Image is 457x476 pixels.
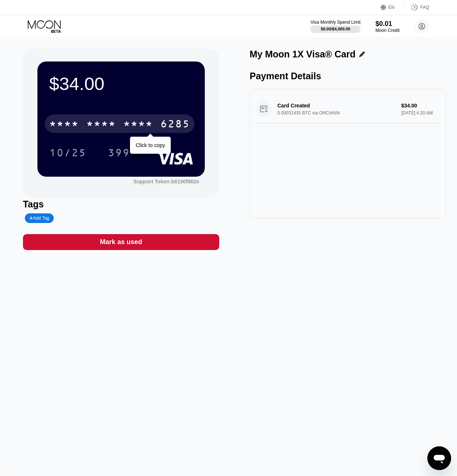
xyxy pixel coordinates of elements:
iframe: Button to launch messaging window [427,446,451,470]
div: My Moon 1X Visa® Card [250,49,356,60]
div: Visa Monthly Spend Limit [310,20,360,25]
div: EN [388,5,395,10]
div: Payment Details [250,71,446,81]
div: 6285 [160,119,190,131]
div: $0.01Moon Credit [376,20,400,33]
div: FAQ [403,4,429,11]
div: Click to copy [136,142,165,148]
div: 10/25 [49,148,86,160]
div: Mark as used [23,234,219,250]
div: 399 [108,148,130,160]
div: Moon Credit [376,28,400,33]
div: EN [381,4,403,11]
div: Support Token:b6190f862e [133,179,199,184]
div: Add Tag [25,213,54,223]
div: FAQ [420,5,429,10]
div: $34.00 [49,73,193,94]
div: Visa Monthly Spend Limit$0.00/$4,000.00 [310,20,360,33]
div: 399 [102,143,136,162]
div: $0.00 / $4,000.00 [321,27,350,31]
div: Mark as used [100,238,142,246]
div: 10/25 [44,143,92,162]
div: Support Token: b6190f862e [133,179,199,184]
div: Tags [23,199,219,210]
div: Add Tag [29,216,49,221]
div: $0.01 [376,20,400,28]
